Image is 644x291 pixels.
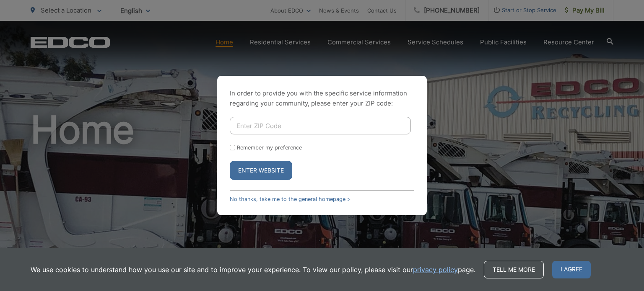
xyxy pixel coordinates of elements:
[484,261,544,278] a: Tell me more
[413,265,458,275] a: privacy policy
[230,117,411,134] input: Enter ZIP Code
[230,196,351,202] a: No thanks, take me to the general homepage >
[31,265,475,275] p: We use cookies to understand how you use our site and to improve your experience. To view our pol...
[237,144,302,151] label: Remember my preference
[230,88,414,108] p: In order to provide you with the specific service information regarding your community, please en...
[552,261,591,278] span: I agree
[230,161,292,180] button: Enter Website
